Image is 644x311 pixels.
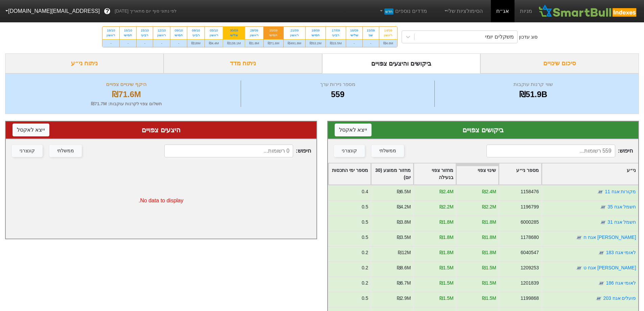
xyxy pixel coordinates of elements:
div: ₪71.6M [14,88,239,101]
div: ראשון [106,33,115,38]
div: 0.4 [361,188,368,195]
div: - [346,39,362,47]
a: לאומי אגח 183 [606,250,636,255]
div: ₪71.6M [264,39,284,47]
div: ₪6.7M [397,280,411,287]
a: חשמל אגח 35 [607,204,636,209]
div: 0.2 [361,264,368,271]
img: tase link [576,234,582,241]
div: ₪2.9M [397,295,411,302]
div: ₪1.8M [439,234,453,241]
div: סיכום שינויים [480,53,639,73]
div: היצעים צפויים [13,125,310,135]
div: ₪2.4M [482,188,496,195]
img: SmartBull [538,4,639,18]
div: ₪18M [187,39,205,47]
div: ₪3.8M [397,219,411,226]
div: ₪51.9B [436,88,630,101]
div: 18/09 [310,28,321,33]
div: ראשון [383,33,393,38]
div: - [102,39,119,47]
div: Toggle SortBy [329,163,371,184]
div: ממשלתי [379,147,396,155]
div: 15/09 [367,28,375,33]
div: 19/10 [106,28,115,33]
a: מקורות אגח 11 [605,189,636,194]
div: ₪6.5M [397,188,411,195]
a: הסימולציות שלי [440,4,486,18]
div: ביקושים והיצעים צפויים [322,53,481,73]
img: tase link [598,280,605,287]
input: 559 רשומות... [486,145,615,157]
div: חמישי [174,33,183,38]
div: ₪4.6M [379,39,397,47]
div: Toggle SortBy [414,163,456,184]
div: ראשון [288,33,301,38]
div: 08/10 [191,28,200,33]
div: חמישי [310,33,321,38]
div: 09/10 [174,28,183,33]
div: 0.2 [361,249,368,256]
div: 1158476 [520,188,539,195]
div: סוג עדכון [519,34,538,41]
div: 559 [243,88,432,101]
div: משקלים יומי [485,33,514,41]
div: Toggle SortBy [499,163,541,184]
div: ₪12M [398,249,411,256]
img: tase link [600,219,606,226]
div: 15/10 [141,28,149,33]
div: 28/09 [249,28,259,33]
div: ₪1.8M [482,219,496,226]
div: 30/09 [227,28,241,33]
div: קונצרני [20,147,35,155]
div: ₪138.1M [223,39,245,47]
a: פועלים אגח 203 [603,295,636,301]
span: לפי נתוני סוף יום מתאריך [DATE] [115,8,176,15]
div: חמישי [268,33,280,38]
div: ₪15.5M [326,39,346,47]
div: ניתוח ני״ע [5,53,164,73]
div: ₪1.5M [439,280,453,287]
div: ₪1.5M [439,264,453,271]
div: רביעי [330,33,342,38]
div: 1199868 [520,295,539,302]
a: חשמל אגח 31 [607,219,636,225]
div: חמישי [124,33,132,38]
div: ביקושים צפויים [335,125,632,135]
a: לאומי אגח 186 [606,280,636,286]
div: 21/09 [288,28,301,33]
div: ₪1.8M [482,234,496,241]
img: tase link [597,188,604,195]
div: 1209253 [520,264,539,271]
div: Toggle SortBy [542,163,638,184]
div: מספר ניירות ערך [243,81,432,88]
button: קונצרני [334,145,365,157]
button: קונצרני [12,145,43,157]
div: 1178680 [520,234,539,241]
a: [PERSON_NAME] אגח ט [583,265,636,270]
button: ייצא לאקסל [335,124,372,136]
div: ₪1.5M [482,264,496,271]
div: שני [367,33,375,38]
img: tase link [598,249,605,256]
div: ממשלתי [57,147,74,155]
div: ₪1.8M [482,249,496,256]
div: ניתוח מדד [164,53,322,73]
div: שלישי [227,33,241,38]
div: תשלום צפוי לקרנות עוקבות : ₪71.7M [14,101,239,107]
div: ₪1.8M [439,249,453,256]
div: 17/09 [330,28,342,33]
div: 16/10 [124,28,132,33]
div: קונצרני [342,147,357,155]
input: 0 רשומות... [164,145,293,157]
div: ₪1.8M [245,39,263,47]
div: ראשון [249,33,259,38]
div: ראשון [157,33,166,38]
div: 25/09 [268,28,280,33]
img: tase link [595,295,602,302]
div: 05/10 [209,28,219,33]
div: ₪1.5M [482,280,496,287]
div: ₪2.2M [439,203,453,210]
div: 0.5 [361,234,368,241]
div: - [153,39,170,47]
